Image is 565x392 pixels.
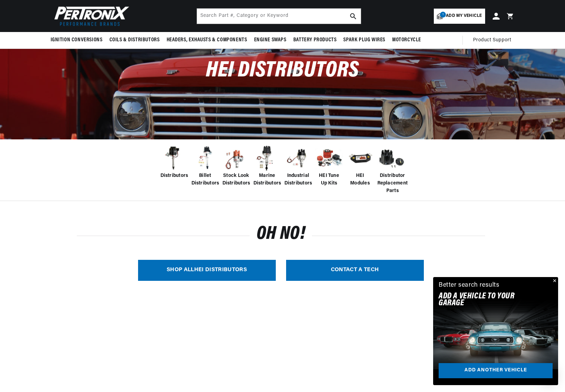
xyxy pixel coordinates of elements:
span: Industrial Distributors [284,172,312,188]
a: Shipping FAQs [7,115,131,126]
a: Distributors Distributors [160,145,188,180]
summary: Spark Plug Wires [340,32,389,48]
span: Coils & Distributors [109,36,160,44]
img: Stock Look Distributors [222,145,250,172]
img: Pertronix [51,4,130,28]
button: Contact Us [7,184,131,196]
button: search button [346,9,361,24]
span: Engine Swaps [254,36,286,44]
span: Add my vehicle [446,13,482,19]
summary: Coils & Distributors [106,32,163,48]
a: FAQs [7,87,131,98]
img: Billet Distributors [191,145,219,172]
span: Distributors [160,172,188,180]
img: Industrial Distributors [284,145,312,172]
span: Headers, Exhausts & Components [167,36,247,44]
span: Marine Distributors [253,172,281,188]
a: POWERED BY ENCHANT [95,198,133,205]
img: Distributor Replacement Parts [377,145,405,172]
span: Spark Plug Wires [343,36,385,44]
a: Stock Look Distributors Stock Look Distributors [222,145,250,188]
span: Battery Products [293,36,337,44]
summary: Battery Products [290,32,340,48]
span: HEI Tune Up Kits [315,172,343,188]
a: Payment, Pricing, and Promotions FAQ [7,172,131,183]
div: Better search results [439,280,500,290]
input: Search Part #, Category or Keyword [197,9,361,24]
h1: OH NO! [257,226,305,243]
div: Payment, Pricing, and Promotions [7,161,131,168]
a: Distributor Replacement Parts Distributor Replacement Parts [377,145,405,195]
span: Ignition Conversions [51,36,103,44]
summary: Engine Swaps [251,32,290,48]
summary: Ignition Conversions [51,32,106,48]
a: Orders FAQ [7,144,131,154]
a: Add another vehicle [439,363,553,379]
span: HEI Distributors [206,60,359,82]
h2: Add A VEHICLE to your garage [439,293,535,307]
a: HEI Tune Up Kits HEI Tune Up Kits [315,145,343,188]
div: Shipping [7,105,131,111]
span: Stock Look Distributors [222,172,250,188]
span: HEI Modules [346,172,374,188]
a: Marine Distributors Marine Distributors [253,145,281,188]
a: Billet Distributors Billet Distributors [191,145,219,188]
button: Close [550,277,558,285]
div: Ignition Products [7,48,131,54]
a: FAQ [7,59,131,69]
img: HEI Tune Up Kits [315,145,343,172]
summary: Headers, Exhausts & Components [163,32,251,48]
span: Product Support [473,36,511,44]
a: HEI Modules HEI Modules [346,145,374,188]
summary: Product Support [473,32,515,49]
div: Orders [7,133,131,139]
div: JBA Performance Exhaust [7,76,131,83]
img: HEI Modules [346,145,374,172]
span: Billet Distributors [191,172,219,188]
a: Industrial Distributors Industrial Distributors [284,145,312,188]
summary: Motorcycle [389,32,425,48]
span: Distributor Replacement Parts [377,172,408,195]
a: CONTACT A TECH [286,260,424,281]
img: Distributors [160,145,188,172]
img: Marine Distributors [253,145,281,172]
a: 1Add my vehicle [434,9,485,24]
span: 1 [440,12,446,18]
span: Motorcycle [392,36,421,44]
